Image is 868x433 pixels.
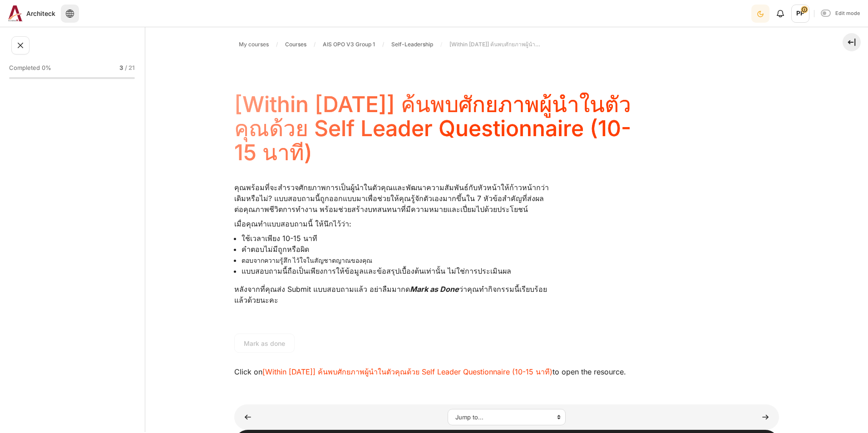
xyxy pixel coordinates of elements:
section: Content [145,34,868,430]
div: Show notification window with no new notifications [771,5,789,23]
span: AIS OPO V3 Group 1 [323,40,375,49]
span: 3 [119,64,123,73]
span: ตอบจากความรู้สึก ไว้ใจในสัญชาตญาณของคุณ [242,256,372,264]
span: Completed 0% [9,64,51,73]
a: AIS OPO V3 Group 1 [319,39,379,50]
p: หลังจากที่คุณส่ง Submit แบบสอบถามแล้ว อย่าลืมมากด ว่าคุณทำกิจกรรมนี้เรียบร้อยแล้วด้วยนะคะ [234,284,552,305]
span: / 21 [125,64,135,73]
span: Self-Leadership [391,40,433,49]
li: คำตอบไม่มีถูกหรือผิด [242,244,552,255]
h4: [Within [DATE]] ค้นพบศักยภาพผู้นำในตัวคุณด้วย Self Leader Questionnaire (10-15 นาที) [234,93,643,164]
a: Completed 0% 3 / 21 [9,62,138,88]
span: PP [791,5,809,23]
a: Self-Leadership [388,39,437,50]
div: Dark Mode [752,4,769,23]
a: Courses [281,39,310,50]
span: Architeck [26,9,55,18]
span: My courses [239,40,269,49]
a: [Within [DATE]] ค้นพบศักยภาพผู้นำในตัวคุณด้วย Self Leader Questionnaire (10-15 นาที) [446,39,544,50]
a: User menu [791,5,809,23]
a: STAR Planning & Reflection ► [756,408,774,426]
span: Courses [285,40,306,49]
button: Languages [61,5,79,23]
a: ◄ [Within 13 Jan] Assumed Constraint (2 นาที) [239,408,257,426]
span: [Within [DATE]] ค้นพบศักยภาพผู้นำในตัวคุณด้วย Self Leader Questionnaire (10-15 นาที) [449,40,540,49]
div: Click on to open the resource. [234,366,779,377]
img: Architeck [8,5,23,21]
a: My courses [235,39,272,50]
p: คุณพร้อมที่จะสำรวจศักยภาพการเป็นผู้นำในตัวคุณและพัฒนาความสัมพันธ์กับหัวหน้าให้ก้าวหน้ากว่าเดิมหรื... [234,182,552,215]
li: ใช้เวลาเพียง 10-15 นาที [242,233,552,244]
button: Mark as done [234,334,295,353]
a: [Within [DATE]] ค้นพบศักยภาพผู้นำในตัวคุณด้วย Self Leader Questionnaire (10-15 นาที) [262,367,552,376]
p: เมื่อคุณทำแบบสอบถามนี้ ให้นึกไว้ว่า: [234,218,552,229]
li: แบบสอบถามนี้ถือเป็นเพียงการให้ข้อมูลและข้อสรุปเบื้องต้นเท่านั้น ไม่ใช่การประเมินผล [242,266,552,276]
button: Light Mode Dark Mode [751,5,769,23]
nav: Navigation bar [234,37,779,52]
a: Architeck Architeck [5,5,55,21]
em: Mark as Done [410,285,459,294]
